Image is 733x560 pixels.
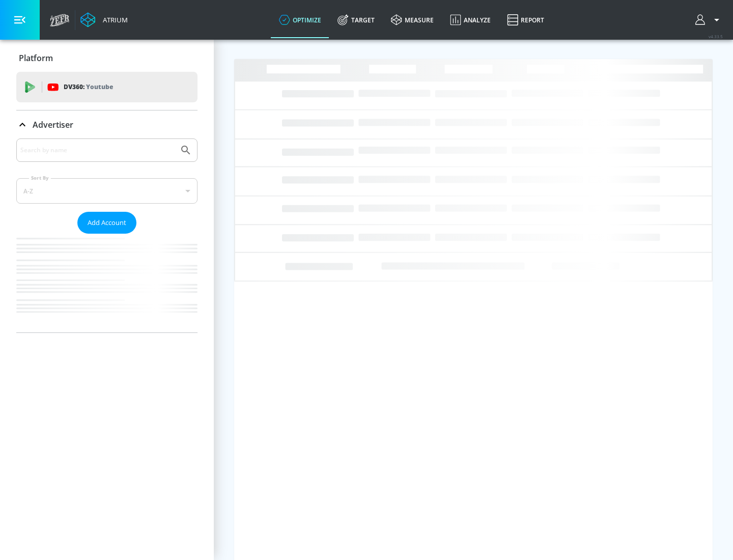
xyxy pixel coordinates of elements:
a: Analyze [442,2,499,38]
a: Report [499,2,552,38]
a: measure [383,2,442,38]
p: DV360: [64,81,113,93]
div: DV360: Youtube [16,72,198,102]
div: Advertiser [16,138,198,332]
label: Sort By [29,175,51,181]
a: optimize [271,2,329,38]
span: Add Account [88,217,126,229]
button: Add Account [77,212,136,234]
div: Platform [16,44,198,72]
div: Atrium [99,15,128,24]
input: Search by name [20,144,175,157]
nav: list of Advertiser [16,234,198,332]
a: Atrium [80,12,128,27]
div: A-Z [16,178,198,204]
p: Youtube [86,81,113,92]
span: v 4.33.5 [709,34,723,39]
p: Platform [19,52,53,64]
p: Advertiser [33,119,73,130]
div: Advertiser [16,110,198,139]
a: Target [329,2,383,38]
